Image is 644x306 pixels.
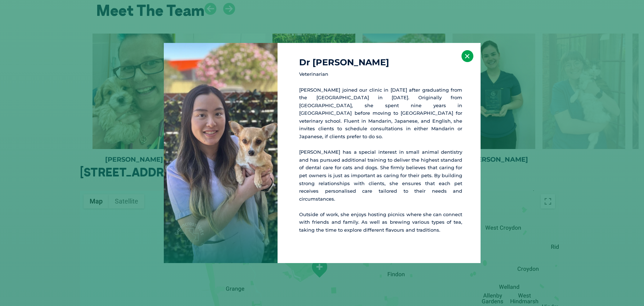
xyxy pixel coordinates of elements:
button: × [461,50,473,62]
p: [PERSON_NAME] joined our clinic in [DATE] after graduating from the [GEOGRAPHIC_DATA] in [DATE]. ... [299,86,462,141]
p: Outside of work, she enjoys hosting picnics where she can connect with friends and family. As wel... [299,211,462,234]
p: [PERSON_NAME] has a special interest in small animal dentistry and has pursued additional trainin... [299,148,462,203]
h4: Dr [PERSON_NAME] [299,58,462,67]
p: Veterinarian [299,70,462,78]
